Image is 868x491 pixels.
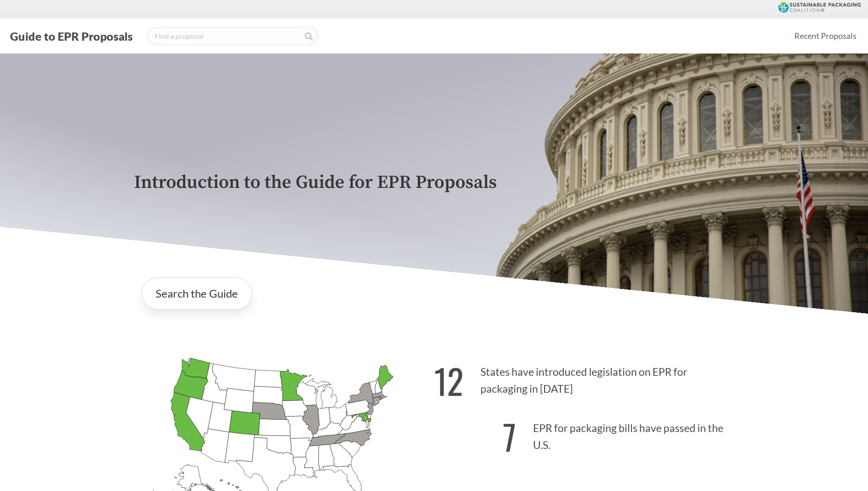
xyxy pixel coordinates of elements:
a: Search the Guide [141,278,252,310]
input: Find a proposal [147,27,318,45]
p: Introduction to the Guide for EPR Proposals [134,172,734,193]
p: States have introduced legislation on EPR for packaging in [DATE] [434,350,734,406]
strong: 7 [503,411,516,462]
p: EPR for packaging bills have passed in the U.S. [434,406,734,462]
strong: 12 [434,355,464,406]
button: Guide to EPR Proposals [7,29,135,43]
a: Recent Proposals [790,26,861,46]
